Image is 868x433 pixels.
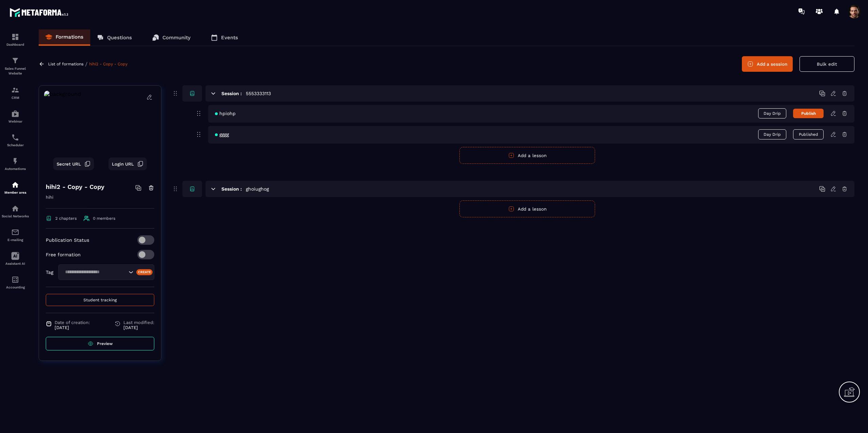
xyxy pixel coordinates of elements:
[2,223,29,247] a: emailemailE-mailing
[221,91,242,96] h6: Session :
[246,90,271,97] h5: 5553333113
[2,199,29,223] a: social-networksocial-networkSocial Networks
[2,81,29,105] a: formationformationCRM
[9,6,71,19] img: logo
[215,132,229,137] span: gggg
[2,270,29,294] a: accountantaccountantAccounting
[136,269,153,275] div: Create
[758,108,786,118] span: Day Drip
[44,91,156,175] img: background
[11,133,19,142] img: scheduler
[123,320,154,325] span: Last modified:
[46,337,154,350] a: Preview
[56,34,83,40] p: Formations
[123,325,154,330] p: [DATE]
[108,157,147,170] button: Login URL
[2,66,29,76] p: Sales Funnel Website
[85,61,87,67] span: /
[90,29,139,46] a: Questions
[2,285,29,289] p: Accounting
[46,182,104,192] h4: hihi2 - Copy - Copy
[93,216,115,221] span: 0 members
[758,129,786,139] span: Day Drip
[97,341,113,346] span: Preview
[2,262,29,265] p: Assistant AI
[11,228,19,236] img: email
[107,35,132,41] p: Questions
[2,167,29,171] p: Automations
[2,143,29,147] p: Scheduler
[48,62,83,66] a: List of formations
[58,264,154,280] div: Search for option
[53,157,94,170] button: Secret URL
[11,33,19,41] img: formation
[215,111,236,116] span: hpiohp
[459,200,595,217] button: Add a lesson
[89,62,127,66] a: hihi2 - Copy - Copy
[2,43,29,46] p: Dashboard
[63,268,127,276] input: Search for option
[2,51,29,81] a: formationformationSales Funnel Website
[459,147,595,164] button: Add a lesson
[11,204,19,213] img: social-network
[2,191,29,194] p: Member area
[39,29,90,46] a: Formations
[11,57,19,65] img: formation
[2,176,29,199] a: automationsautomationsMember area
[221,186,242,192] h6: Session :
[2,28,29,51] a: formationformationDashboard
[204,29,245,46] a: Events
[2,214,29,218] p: Social Networks
[46,269,53,275] p: Tag
[793,109,824,118] button: Publish
[11,86,19,94] img: formation
[2,96,29,100] p: CRM
[2,152,29,176] a: automationsautomationsAutomations
[2,247,29,270] a: Assistant AI
[11,276,19,284] img: accountant
[11,157,19,165] img: automations
[742,56,793,72] button: Add a session
[246,186,269,192] h5: ghoiughog
[2,238,29,242] p: E-mailing
[112,161,134,167] span: Login URL
[11,181,19,189] img: automations
[55,216,77,221] span: 2 chapters
[46,252,81,257] p: Free formation
[46,294,154,306] button: Student tracking
[46,237,89,243] p: Publication Status
[11,110,19,118] img: automations
[55,325,90,330] p: [DATE]
[221,35,238,41] p: Events
[145,29,197,46] a: Community
[2,120,29,123] p: Webinar
[46,193,154,209] p: hihi
[800,56,854,72] button: Bulk edit
[55,320,90,325] span: Date of creation:
[83,298,117,302] span: Student tracking
[2,128,29,152] a: schedulerschedulerScheduler
[793,129,824,139] button: Published
[2,105,29,128] a: automationsautomationsWebinar
[57,161,81,167] span: Secret URL
[162,35,191,41] p: Community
